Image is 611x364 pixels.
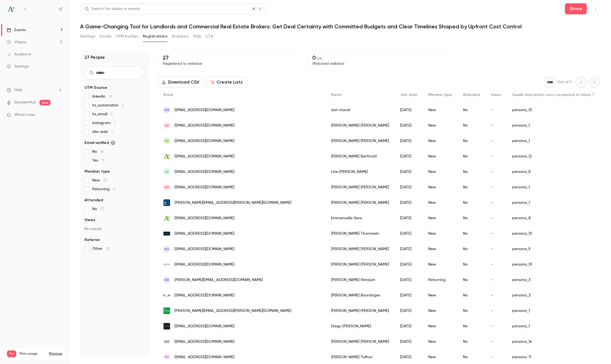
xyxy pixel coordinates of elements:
p: No results [84,226,145,232]
span: 4 [122,103,124,107]
div: No [457,180,485,195]
div: [PERSON_NAME] [PERSON_NAME] [326,257,395,272]
span: [EMAIL_ADDRESS][DOMAIN_NAME] [174,184,234,190]
a: Manage [49,352,62,356]
span: [EMAIL_ADDRESS][DOMAIN_NAME] [174,107,234,113]
span: [PERSON_NAME][EMAIL_ADDRESS][PERSON_NAME][DOMAIN_NAME] [174,200,291,206]
p: 0 [312,54,446,61]
img: avantage-plus.com [163,215,170,221]
div: [DATE] [395,133,423,149]
button: Emails [100,32,111,41]
span: [EMAIL_ADDRESS][DOMAIN_NAME] [174,138,234,144]
div: persona_1 [507,133,600,149]
button: Registrations [143,32,167,41]
div: New [423,102,457,118]
div: [PERSON_NAME] [PERSON_NAME] [326,241,395,257]
span: sm [164,108,169,113]
span: MD [164,185,170,190]
div: New [423,118,457,133]
div: - [485,133,507,149]
div: persona_1 [507,118,600,133]
div: [PERSON_NAME] [PERSON_NAME] [326,133,395,149]
div: [DATE] [395,241,423,257]
span: NK [165,123,169,128]
div: Emmanuelle Sera [326,210,395,226]
span: [EMAIL_ADDRESS][DOMAIN_NAME] [174,246,234,252]
h1: 27 People [84,54,105,61]
div: New [423,133,457,149]
p: Registered to webinar [163,61,296,66]
span: FN [165,138,169,143]
div: [DATE] [395,210,423,226]
button: Settings [80,32,95,41]
span: Name [331,93,342,97]
span: [PERSON_NAME][EMAIL_ADDRESS][DOMAIN_NAME] [174,277,263,283]
div: [DATE] [395,334,423,349]
span: New [92,178,107,183]
button: Analytics [172,32,189,41]
div: [PERSON_NAME] Bourdages [326,288,395,303]
div: New [423,288,457,303]
span: Member type [84,169,110,174]
div: [DATE] [395,102,423,118]
span: Yes [92,158,104,163]
div: Returning [423,272,457,288]
span: 0 % [317,57,322,60]
img: hec.ca [163,199,170,206]
div: No [457,303,485,318]
div: [DATE] [395,257,423,272]
button: Download CSV [158,77,204,88]
span: [EMAIL_ADDRESS][DOMAIN_NAME] [174,123,234,129]
div: New [423,149,457,164]
span: LR [165,169,169,174]
span: instagram [92,120,115,126]
div: No [457,241,485,257]
div: New [423,210,457,226]
div: [PERSON_NAME] Thomassin [326,226,395,241]
span: [EMAIL_ADDRESS][DOMAIN_NAME] [174,215,234,221]
span: What's new [14,112,35,118]
span: [EMAIL_ADDRESS][DOMAIN_NAME] [174,354,234,360]
div: persona_3 [507,288,600,303]
div: New [423,318,457,334]
div: persona_16 [507,334,600,349]
span: [EMAIL_ADDRESS][DOMAIN_NAME] [174,154,234,159]
div: - [485,195,507,210]
div: - [485,303,507,318]
span: AT [165,355,169,360]
span: Returning [92,186,115,192]
div: Events [7,27,26,33]
div: [DATE] [395,195,423,210]
div: persona_8 [507,210,600,226]
p: Out of 1 [557,79,571,85]
div: New [423,257,457,272]
div: Settings [7,64,29,69]
div: - [485,318,507,334]
span: Attended [463,93,480,97]
div: - [485,149,507,164]
div: [PERSON_NAME] [PERSON_NAME] [326,180,395,195]
div: [DATE] [395,226,423,241]
span: new [39,100,51,105]
img: creo-solutions.ca [163,323,170,330]
span: Referrer [84,237,100,243]
div: [PERSON_NAME] [PERSON_NAME] [326,118,395,133]
span: UTM Source [84,85,107,90]
span: hs_automation [92,103,124,108]
div: No [457,288,485,303]
div: - [485,164,507,180]
span: [EMAIL_ADDRESS][DOMAIN_NAME] [174,231,234,237]
span: No [92,206,104,212]
button: CTA [206,32,213,41]
div: - [485,272,507,288]
div: - [485,241,507,257]
div: No [457,118,485,133]
span: linkedin [92,94,112,99]
span: [EMAIL_ADDRESS][DOMAIN_NAME] [174,323,234,329]
div: No [457,195,485,210]
span: 23 [103,178,107,182]
div: - [485,180,507,195]
li: help-dropdown-opener [7,87,62,93]
span: 16 [100,150,104,154]
button: Polls [193,32,201,41]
